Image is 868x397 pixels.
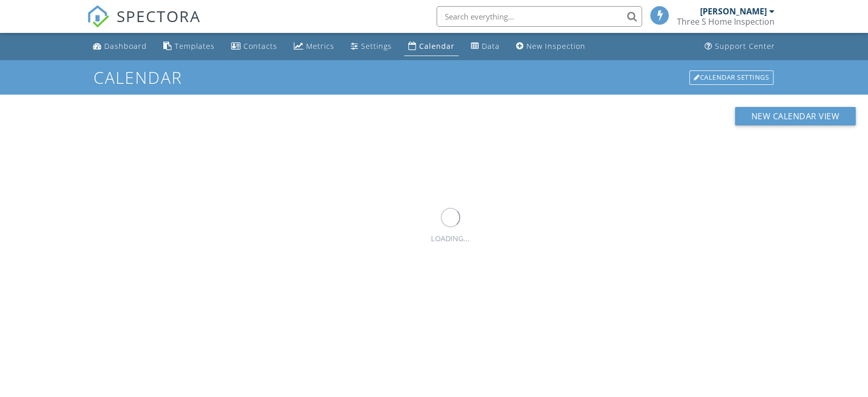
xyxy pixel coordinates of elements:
[175,41,215,51] div: Templates
[689,70,773,85] div: Calendar Settings
[87,14,201,35] a: SPECTORA
[512,37,590,56] a: New Inspection
[482,41,500,51] div: Data
[735,107,856,125] button: New Calendar View
[688,69,775,86] a: Calendar Settings
[159,37,219,56] a: Templates
[117,5,201,27] span: SPECTORA
[89,37,151,56] a: Dashboard
[404,37,459,56] a: Calendar
[361,41,392,51] div: Settings
[467,37,504,56] a: Data
[347,37,396,56] a: Settings
[431,233,469,244] div: LOADING...
[526,41,586,51] div: New Inspection
[243,41,277,51] div: Contacts
[419,41,455,51] div: Calendar
[715,41,775,51] div: Support Center
[227,37,281,56] a: Contacts
[290,37,338,56] a: Metrics
[437,6,642,27] input: Search everything...
[306,41,334,51] div: Metrics
[677,16,775,27] div: Three S Home Inspection
[700,6,767,16] div: [PERSON_NAME]
[104,41,147,51] div: Dashboard
[87,5,109,28] img: The Best Home Inspection Software - Spectora
[701,37,779,56] a: Support Center
[93,68,775,86] h1: Calendar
